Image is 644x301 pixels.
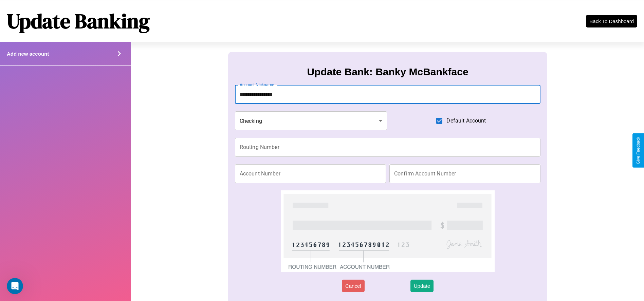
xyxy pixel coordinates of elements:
[240,82,274,88] label: Account Nickname
[235,111,387,130] div: Checking
[636,137,641,164] div: Give Feedback
[446,117,486,125] span: Default Account
[7,7,150,35] h1: Update Banking
[586,15,637,27] button: Back To Dashboard
[307,66,468,78] h3: Update Bank: Banky McBankface
[281,190,495,272] img: check
[7,278,23,294] iframe: Intercom live chat
[410,280,434,292] button: Update
[342,280,365,292] button: Cancel
[7,51,49,57] h4: Add new account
